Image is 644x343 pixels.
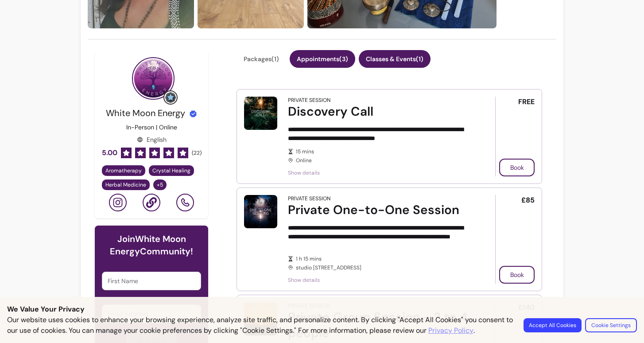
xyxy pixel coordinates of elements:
button: Accept All Cookies [524,318,582,332]
div: studio [STREET_ADDRESS] [288,255,470,271]
div: Private One-to-One Session [288,202,470,218]
button: Book [499,266,535,284]
span: Herbal Medicine [105,181,146,188]
span: Aromatherapy [105,167,142,174]
span: + 5 [155,181,165,188]
span: 5.00 [102,148,117,158]
div: Private Session [288,97,330,104]
img: Provider image [132,57,175,100]
div: Discovery Call [288,104,470,120]
span: Crystal Healing [152,167,190,174]
div: English [137,135,167,144]
span: FREE [518,97,535,107]
p: We Value Your Privacy [7,304,637,315]
button: Appointments(3) [290,50,355,68]
a: Privacy Policy [428,325,473,336]
p: Our website uses cookies to enhance your browsing experience, analyze site traffic, and personali... [7,315,513,336]
p: In-Person | Online [126,123,177,132]
span: ( 22 ) [192,149,202,156]
span: Show details [288,169,470,176]
span: Show details [288,277,470,284]
div: Private Session [288,195,330,202]
span: £85 [521,195,535,206]
button: Classes & Events(1) [359,50,431,68]
button: Packages(1) [237,50,286,68]
button: Cookie Settings [585,318,637,332]
span: 15 mins [296,148,470,155]
span: White Moon Energy [106,107,185,119]
img: Discovery Call [244,97,277,130]
span: 1 h 15 mins [296,255,470,262]
div: Online [288,148,470,164]
button: Book [499,159,535,176]
img: Grow [165,92,176,103]
h6: Join White Moon Energy Community! [102,233,202,257]
input: First Name [108,277,196,285]
img: Private One-to-One Session [244,195,277,228]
